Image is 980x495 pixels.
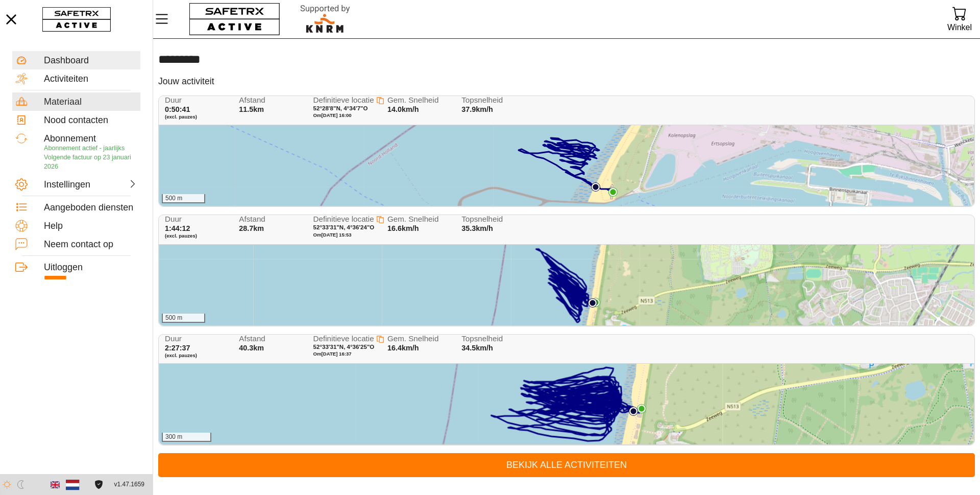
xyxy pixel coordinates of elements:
span: 52°28'8"N, 4°34'7"O [313,105,368,111]
span: 35.3km/h [461,224,493,232]
div: Help [44,221,137,232]
span: 0:50:41 [165,105,190,113]
div: Materiaal [44,97,137,108]
span: 52°33'31"N, 4°36'25"O [313,344,375,350]
span: 34.5km/h [461,344,493,352]
div: Activiteiten [44,74,137,85]
span: (excl. pauzes) [165,352,230,359]
button: v1.47.1659 [108,476,151,493]
span: (excl. pauzes) [165,114,230,120]
img: PathStart.svg [591,182,600,192]
span: 1:44:12 [165,224,190,232]
div: Neem contact op [44,239,137,250]
div: Instellingen [44,179,89,191]
span: Gem. Snelheid [387,335,453,343]
span: 11.5km [239,105,264,113]
span: Om [DATE] 15:53 [313,232,352,238]
span: 52°33'31"N, 4°36'24"O [313,224,375,230]
img: nl.svg [66,478,80,491]
span: 2:27:37 [165,344,190,352]
span: Topsnelheid [461,215,527,224]
img: en.svg [51,480,60,489]
button: Engels [46,476,64,493]
span: Duur [165,215,230,224]
span: v1.47.1659 [114,479,144,490]
span: Om [DATE] 16:37 [313,351,352,357]
span: (excl. pauzes) [165,233,230,239]
span: Duur [165,335,230,343]
img: ContactUs.svg [15,238,28,250]
span: 14.0km/h [387,105,419,113]
img: PathEnd.svg [608,187,618,197]
span: Om [DATE] 16:00 [313,112,352,118]
img: PathStart.svg [629,407,638,416]
div: 500 m [162,314,205,323]
img: PathStart.svg [588,298,597,308]
div: Abonnement [44,133,137,145]
span: Topsnelheid [461,96,527,105]
img: ModeLight.svg [3,480,11,489]
span: Abonnement actief - jaarlijks [44,145,125,152]
img: ModeDark.svg [16,480,25,489]
span: Topsnelheid [461,335,527,343]
div: Uitloggen [44,262,137,273]
img: Help.svg [15,220,28,232]
span: Definitieve locatie [313,96,374,104]
a: Bekijk alle activiteiten [158,453,975,477]
span: 16.6km/h [387,224,419,232]
span: Duur [165,96,230,105]
span: Afstand [239,96,304,105]
img: PathEnd.svg [591,298,600,307]
span: 28.7km [239,224,264,232]
button: Nederlands [64,476,81,493]
span: Gem. Snelheid [387,96,453,105]
img: Equipment.svg [15,96,28,108]
img: PathEnd.svg [637,404,646,413]
div: Nood contacten [44,115,137,126]
span: Afstand [239,215,304,224]
img: RescueLogo.svg [288,3,362,36]
div: 500 m [162,194,205,203]
span: Gem. Snelheid [387,215,453,224]
span: Definitieve locatie [313,334,374,343]
span: Definitieve locatie [313,215,374,223]
div: Aangeboden diensten [44,202,137,214]
span: Volgende factuur op 23 januari 2026 [44,154,131,170]
a: Licentieovereenkomst [92,480,106,489]
div: Dashboard [44,55,137,66]
img: Activities.svg [15,73,28,85]
span: 37.9km/h [461,105,493,113]
span: 40.3km [239,344,264,352]
div: 300 m [162,433,211,442]
span: Bekijk alle activiteiten [166,457,967,473]
span: 16.4km/h [387,344,419,352]
div: Winkel [947,20,972,34]
span: Afstand [239,335,304,343]
h5: Jouw activiteit [158,76,214,87]
button: Menu [153,8,179,30]
img: Subscription.svg [15,132,28,145]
